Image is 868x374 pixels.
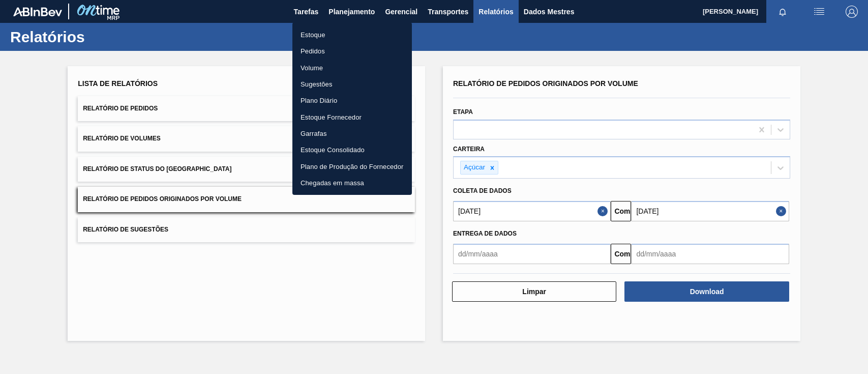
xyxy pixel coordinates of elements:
[292,76,412,92] a: Sugestões
[292,175,412,191] a: Chegadas em massa
[292,158,412,175] a: Plano de Produção do Fornecedor
[292,26,412,43] a: Estoque
[301,179,364,187] font: Chegadas em massa
[301,146,365,154] font: Estoque Consolidado
[301,80,333,88] font: Sugestões
[292,92,412,108] a: Plano Diário
[301,162,404,170] font: Plano de Produção do Fornecedor
[292,125,412,141] a: Garrafas
[301,31,325,39] font: Estoque
[301,130,327,137] font: Garrafas
[292,141,412,158] a: Estoque Consolidado
[301,64,323,71] font: Volume
[292,109,412,125] a: Estoque Fornecedor
[301,113,362,121] font: Estoque Fornecedor
[292,43,412,59] a: Pedidos
[301,47,325,55] font: Pedidos
[301,97,337,104] font: Plano Diário
[292,60,412,76] a: Volume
